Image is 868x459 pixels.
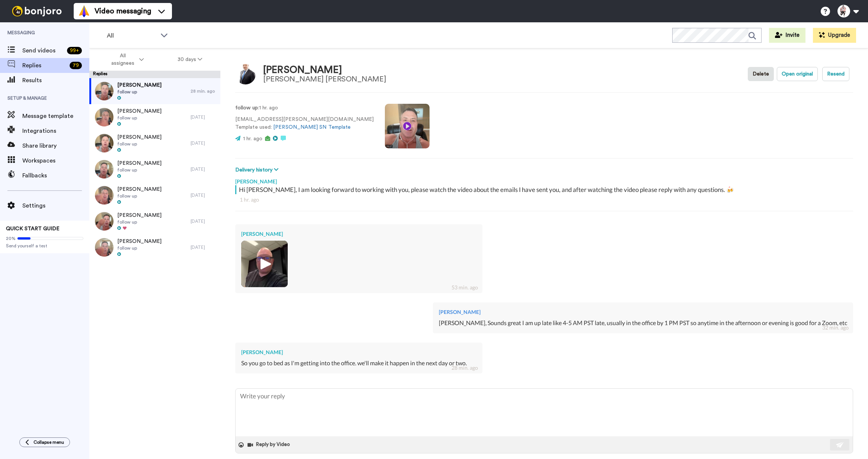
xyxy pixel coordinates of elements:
[70,62,82,69] div: 79
[241,230,476,238] div: [PERSON_NAME]
[89,104,220,130] a: [PERSON_NAME]follow up[DATE]
[117,219,162,225] span: follow up
[191,244,217,250] div: [DATE]
[117,193,162,199] span: follow up
[236,389,853,436] textarea: To enrich screen reader interactions, please activate Accessibility in Grammarly extension settings
[89,208,220,234] a: [PERSON_NAME]follow up[DATE]
[67,47,82,54] div: 99 +
[235,104,374,112] p: : 1 hr. ago
[822,324,849,331] div: 32 min. ago
[22,46,64,55] span: Send videos
[89,234,220,260] a: [PERSON_NAME]follow up[DATE]
[22,112,89,121] span: Message template
[235,116,374,131] p: [EMAIL_ADDRESS][PERSON_NAME][DOMAIN_NAME] Template used:
[273,125,351,130] a: [PERSON_NAME] SN Template
[95,238,114,257] img: d890f238-ab91-4d53-9a6e-33af984f619d-thumb.jpg
[191,114,217,120] div: [DATE]
[33,439,64,445] span: Collapse menu
[813,28,856,43] button: Upgrade
[836,442,844,448] img: send-white.svg
[22,156,89,165] span: Workspaces
[89,182,220,208] a: [PERSON_NAME]follow up[DATE]
[117,186,162,193] span: [PERSON_NAME]
[78,5,90,17] img: vm-color.svg
[191,192,217,198] div: [DATE]
[117,107,162,115] span: [PERSON_NAME]
[241,349,476,356] div: [PERSON_NAME]
[191,88,217,94] div: 28 min. ago
[6,235,16,241] span: 20%
[95,108,114,126] img: de4374e0-b8f0-43a9-807a-ba960f970633-thumb.jpg
[191,166,217,172] div: [DATE]
[439,319,847,327] div: [PERSON_NAME], Sounds great I am up late like 4-5 AM PST late, usually in the office by 1 PM PST ...
[89,71,220,78] div: Replies
[89,78,220,104] a: [PERSON_NAME]follow up28 min. ago
[22,201,89,210] span: Settings
[777,67,818,81] button: Open original
[191,140,217,146] div: [DATE]
[95,212,114,231] img: 8122acd2-78c3-431f-97d1-3edea5a0cad9-thumb.jpg
[769,28,805,43] button: Invite
[451,364,478,372] div: 28 min. ago
[161,53,219,66] button: 30 days
[95,160,114,179] img: 0ff9b4e9-0642-428d-8892-cb4df1ea13ea-thumb.jpg
[247,439,292,450] button: Reply by Video
[95,134,114,153] img: 909a9cd7-e3e5-4058-b572-9d4c4cd9cbdc-thumb.jpg
[117,81,162,89] span: [PERSON_NAME]
[19,437,70,447] button: Collapse menu
[117,134,162,141] span: [PERSON_NAME]
[117,160,162,167] span: [PERSON_NAME]
[22,126,89,135] span: Integrations
[243,136,262,141] span: 1 hr. ago
[117,245,162,251] span: follow up
[191,218,217,224] div: [DATE]
[239,185,851,194] div: Hi [PERSON_NAME], I am looking forward to working with you, please watch the video about the emai...
[22,141,89,150] span: Share library
[89,130,220,156] a: [PERSON_NAME]follow up[DATE]
[241,241,288,287] img: 31f4f56a-dc7e-4dbf-b003-8bc4c4e1e59b-thumb.jpg
[22,61,67,70] span: Replies
[22,76,89,85] span: Results
[108,52,138,67] span: All assignees
[6,243,83,249] span: Send yourself a test
[235,105,258,110] strong: follow up
[91,49,161,70] button: All assignees
[117,238,162,245] span: [PERSON_NAME]
[235,64,256,84] img: Image of Dave Tait
[9,6,65,16] img: bj-logo-header-white.svg
[241,359,476,367] div: So you go to bed as I'm getting into the office. we'll make it happen in the next day or two.
[117,167,162,173] span: follow up
[95,186,114,205] img: da658e25-cc32-4ec5-bf56-2c72ff7e1705-thumb.jpg
[95,82,114,100] img: 15de0ef3-e6b3-44ab-962f-24c3b1130b20-thumb.jpg
[263,65,386,76] div: [PERSON_NAME]
[89,156,220,182] a: [PERSON_NAME]follow up[DATE]
[451,284,478,291] div: 53 min. ago
[439,308,847,316] div: [PERSON_NAME]
[117,212,162,219] span: [PERSON_NAME]
[117,141,162,147] span: follow up
[22,171,89,180] span: Fallbacks
[240,196,849,203] div: 1 hr. ago
[263,75,386,83] div: [PERSON_NAME] [PERSON_NAME]
[748,67,774,81] button: Delete
[235,174,853,185] div: [PERSON_NAME]
[235,166,281,174] button: Delivery history
[107,31,157,40] span: All
[117,115,162,121] span: follow up
[95,6,151,16] span: Video messaging
[6,226,60,231] span: QUICK START GUIDE
[117,89,162,95] span: follow up
[254,254,275,274] img: ic_play_thick.png
[822,67,849,81] button: Resend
